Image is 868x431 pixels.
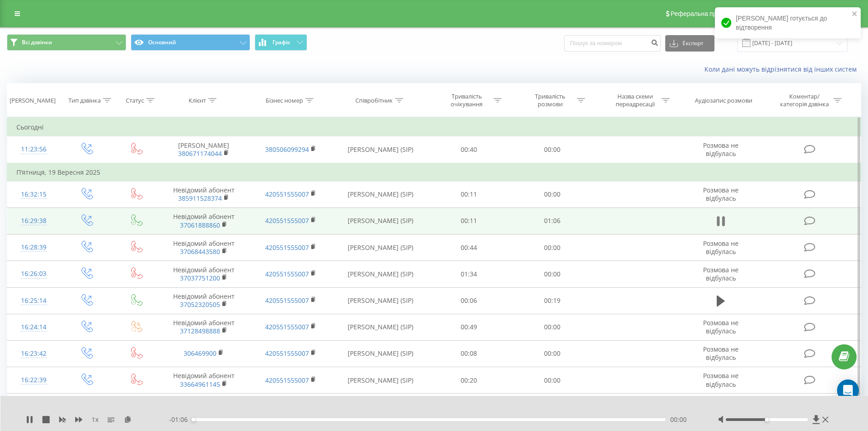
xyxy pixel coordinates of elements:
[334,340,427,367] td: [PERSON_NAME] (SIP)
[178,149,222,158] a: 380671174044
[564,35,661,52] input: Пошук за номером
[704,65,861,73] a: Коли дані можуть відрізнятися вiд інших систем
[180,247,220,256] a: 37068443580
[180,274,220,282] a: 37037751200
[427,136,511,163] td: 00:40
[427,340,511,367] td: 00:08
[511,340,594,367] td: 00:00
[180,380,220,389] a: 33664961145
[189,97,206,104] div: Клієнт
[765,418,769,421] div: Accessibility label
[334,287,427,314] td: [PERSON_NAME] (SIP)
[16,212,51,230] div: 16:29:38
[180,327,220,335] a: 37128498888
[92,415,98,424] span: 1 x
[160,136,247,163] td: [PERSON_NAME]
[16,186,51,203] div: 16:32:15
[265,270,309,278] a: 420551555007
[255,34,307,51] button: Графік
[16,292,51,310] div: 16:25:14
[7,163,861,182] td: П’ятниця, 19 Вересня 2025
[178,194,222,203] a: 385911528374
[511,208,594,234] td: 01:06
[511,181,594,208] td: 00:00
[511,234,594,261] td: 00:00
[715,7,861,38] div: [PERSON_NAME] готується до відтворення
[442,93,491,108] div: Тривалість очікування
[427,208,511,234] td: 00:11
[265,322,309,331] a: 420551555007
[7,34,126,51] button: Всі дзвінки
[427,367,511,394] td: 00:20
[665,35,714,52] button: Експорт
[265,296,309,305] a: 420551555007
[427,314,511,340] td: 00:49
[184,349,216,358] a: 306469900
[191,418,195,421] div: Accessibility label
[160,287,247,314] td: Невідомий абонент
[511,287,594,314] td: 00:19
[778,93,831,108] div: Коментар/категорія дзвінка
[131,34,250,51] button: Основний
[526,93,575,108] div: Тривалість розмови
[837,379,859,401] div: Open Intercom Messenger
[355,97,393,104] div: Співробітник
[695,97,752,104] div: Аудіозапис розмови
[511,261,594,287] td: 00:00
[266,97,303,104] div: Бізнес номер
[265,243,309,252] a: 420551555007
[852,10,858,19] button: close
[16,345,51,363] div: 16:23:42
[180,300,220,309] a: 37052320505
[334,261,427,287] td: [PERSON_NAME] (SIP)
[334,234,427,261] td: [PERSON_NAME] (SIP)
[611,93,659,108] div: Назва схеми переадресації
[16,265,51,283] div: 16:26:03
[334,394,427,420] td: [PERSON_NAME] (SIP)
[703,239,739,256] span: Розмова не відбулась
[265,216,309,225] a: 420551555007
[68,97,101,104] div: Тип дзвінка
[703,141,739,158] span: Розмова не відбулась
[703,265,739,282] span: Розмова не відбулась
[16,239,51,256] div: 16:28:39
[511,314,594,340] td: 00:00
[334,136,427,163] td: [PERSON_NAME] (SIP)
[334,314,427,340] td: [PERSON_NAME] (SIP)
[180,221,220,229] a: 37061888860
[334,181,427,208] td: [PERSON_NAME] (SIP)
[160,261,247,287] td: Невідомий абонент
[670,415,687,424] span: 00:00
[265,145,309,154] a: 380506099294
[16,318,51,336] div: 16:24:14
[427,181,511,208] td: 00:11
[703,371,739,388] span: Розмова не відбулась
[427,234,511,261] td: 00:44
[427,394,511,420] td: 00:01
[265,190,309,198] a: 420551555007
[703,318,739,335] span: Розмова не відбулась
[334,208,427,234] td: [PERSON_NAME] (SIP)
[427,261,511,287] td: 01:34
[169,415,192,424] span: - 01:06
[265,376,309,384] a: 420551555007
[160,208,247,234] td: Невідомий абонент
[160,234,247,261] td: Невідомий абонент
[703,345,739,362] span: Розмова не відбулась
[160,367,247,394] td: Невідомий абонент
[22,39,52,46] span: Всі дзвінки
[511,367,594,394] td: 00:00
[427,287,511,314] td: 00:06
[10,97,56,104] div: [PERSON_NAME]
[511,394,594,420] td: 00:00
[265,349,309,358] a: 420551555007
[16,140,51,158] div: 11:23:56
[126,97,144,104] div: Статус
[272,39,290,46] span: Графік
[16,371,51,389] div: 16:22:39
[511,136,594,163] td: 00:00
[703,186,739,203] span: Розмова не відбулась
[334,367,427,394] td: [PERSON_NAME] (SIP)
[160,314,247,340] td: Невідомий абонент
[160,181,247,208] td: Невідомий абонент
